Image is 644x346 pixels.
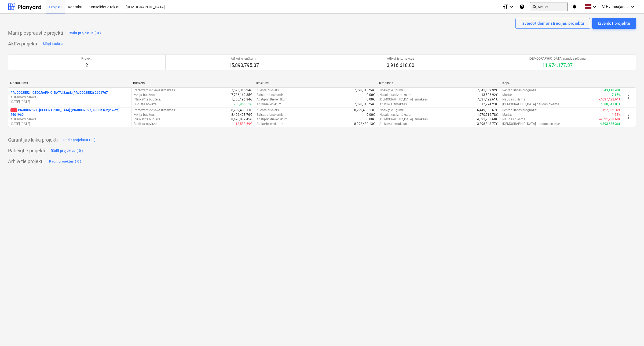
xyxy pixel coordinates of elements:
p: Atlikušās izmaksas [387,56,414,61]
div: Rādīt projektus ( 0 ) [69,30,101,36]
button: Izveidot demonstrācijas projektu [515,18,590,29]
p: Marža : [502,113,512,117]
span: more_vert [625,114,632,120]
p: Pabeigtie projekti [8,147,45,154]
p: 7.15% [612,93,621,97]
p: 3,916,618.00 [387,62,414,69]
p: 2 [81,62,92,69]
p: Rentabilitātes prognoze : [502,108,537,113]
p: 7,580,541.01€ [600,102,621,107]
div: Budžets [133,81,252,85]
button: Rādīt projektus ( 0 ) [62,136,97,144]
p: 1,970,716.78€ [477,113,498,117]
p: 4,393,636.36€ [600,122,621,126]
p: [DEMOGRAPHIC_DATA] izmaksas : [379,117,429,122]
p: 6,449,365.67€ [477,108,498,113]
div: Slēpt sadaļu [43,41,63,47]
span: search [532,5,537,9]
i: notifications [572,3,577,10]
p: Budžeta novirze : [134,122,157,126]
button: Rādīt projektus ( 0 ) [67,29,103,37]
p: [DEMOGRAPHIC_DATA] naudas plūsma : [502,102,560,107]
button: Meklēt [530,2,568,11]
p: 0.00€ [367,93,375,97]
p: 8,420,082.45€ [231,117,252,122]
p: [DATE] - [DATE] [10,100,129,104]
button: Rādīt projektus ( 0 ) [49,146,85,155]
p: 8,292,480.13€ [354,122,375,126]
p: Saistītie ienākumi : [257,113,283,117]
i: format_size [502,3,508,10]
p: Mani piespraustie projekti [8,30,63,36]
p: Noslēgtie līgumi : [379,88,404,93]
p: 0.00€ [367,113,375,117]
p: 4,521,238.68€ [477,117,498,122]
div: Rādīt projektus ( 0 ) [51,148,83,154]
i: keyboard_arrow_down [508,3,515,10]
p: 7,037,422.61€ [477,97,498,102]
div: Izveidot projektu [598,20,630,27]
div: Izmaksas [379,81,498,85]
p: PRJ0002552 - [GEOGRAPHIC_DATA] 3.māja(PRJ0002552) 2601767 [10,91,108,95]
p: Pārskatīts budžets : [134,117,161,122]
p: Naudas plūsma : [502,97,526,102]
p: Klienta budžets : [257,108,280,113]
p: -4,521,238.68€ [599,117,621,122]
i: keyboard_arrow_down [630,3,636,10]
p: Atlikušie ienākumi : [257,102,283,107]
p: 7,041,669.92€ [477,88,498,93]
p: 7,786,162.35€ [231,93,252,97]
i: keyboard_arrow_down [591,3,598,10]
div: Nosaukums [10,81,129,85]
p: Aktīvi projekti [8,41,37,47]
p: Noslēgtie līgumi : [379,108,404,113]
p: A. Kamerdinerovs [10,117,129,122]
iframe: Chat Widget [617,320,644,346]
button: Izveidot projektu [592,18,636,29]
p: -1.54% [611,113,621,117]
p: [DEMOGRAPHIC_DATA] izmaksas : [379,97,429,102]
p: 15,890,795.37 [229,62,259,69]
div: Rādīt projektus ( 0 ) [49,158,82,165]
p: Naudas plūsma : [502,117,526,122]
p: Atlikušie ienākumi : [257,122,283,126]
p: 3,898,843.77€ [477,122,498,126]
p: Pārskatīts budžets : [134,97,161,102]
p: PRJ0002627 - [GEOGRAPHIC_DATA] (PRJ0002627, K-1 un K-2(2.kārta) 2601960 [10,108,129,117]
p: 0.00€ [367,117,375,122]
p: Marža : [502,93,512,97]
p: Nesaistītās izmaksas : [379,93,411,97]
p: Projekti [81,56,92,61]
div: 13PRJ0002627 -[GEOGRAPHIC_DATA] (PRJ0002627, K-1 un K-2(2.kārta) 2601960A. Kamerdinerovs[DATE]-[D... [10,108,129,127]
p: 7,055,196.84€ [231,97,252,102]
button: Slēpt sadaļu [41,39,64,48]
div: PRJ0002552 -[GEOGRAPHIC_DATA] 3.māja(PRJ0002552) 2601767A. Kamerdinerovs[DATE]-[DATE] [10,91,129,104]
p: Saistītie ienākumi : [257,93,283,97]
p: Budžeta novirze : [134,102,157,107]
p: 7,598,315.24€ [231,88,252,93]
p: Garantijas laika projekti [8,137,58,143]
p: Paredzamās tiešās izmaksas : [134,108,176,113]
p: Rentabilitātes prognoze : [502,88,537,93]
span: 13 [10,108,17,112]
p: Nesaistītās izmaksas : [379,113,411,117]
span: more_vert [625,94,632,100]
p: Atlikušās izmaksas : [379,122,408,126]
p: Mērķa budžets : [134,113,155,117]
p: Atlikušās izmaksas : [379,102,408,107]
div: Kopā [502,81,621,85]
p: Atlikušie ienākumi [229,56,259,61]
span: V. Hvorostjanskis [602,5,629,9]
p: A. Kamerdinerovs [10,95,129,100]
p: 8,292,480.13€ [231,108,252,113]
p: Klienta budžets : [257,88,280,93]
p: 11,974,177.37 [529,62,586,69]
p: Arhivētie projekti [8,158,43,165]
button: Rādīt projektus ( 0 ) [48,157,83,166]
p: 730,965.51€ [234,102,252,107]
p: Mērķa budžets : [134,93,155,97]
p: [DEMOGRAPHIC_DATA] naudas plūsma [529,56,586,61]
p: 8,292,480.13€ [354,108,375,113]
p: 7,598,315.24€ [354,102,375,107]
